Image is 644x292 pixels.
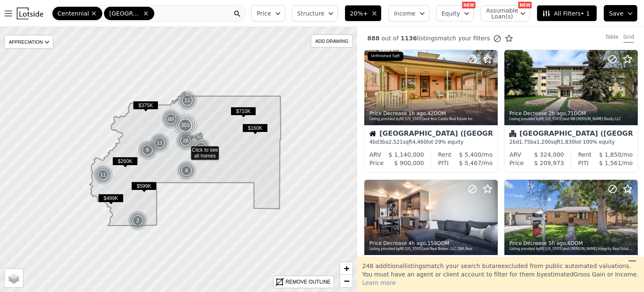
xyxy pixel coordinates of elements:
button: Save [604,5,637,21]
div: PITI [438,159,449,167]
span: Save [609,9,623,18]
span: 1136 [399,35,417,42]
div: REMOVE OUTLINE [286,278,330,286]
span: [GEOGRAPHIC_DATA]-[GEOGRAPHIC_DATA]-[GEOGRAPHIC_DATA] [109,9,141,18]
time: 2025-09-17 21:20 [408,240,426,246]
img: g1.png [176,131,196,151]
div: ARV [509,150,521,159]
div: 2 bd 1.75 ba sqft lot · 100% equity [509,139,633,145]
div: Listing provided by RE [US_STATE] and MB [PERSON_NAME] Realty LLC [509,117,634,122]
button: Price [251,5,285,21]
time: 2025-09-17 23:22 [548,110,566,116]
div: /mo [592,150,633,159]
time: 2025-09-18 00:29 [408,110,426,116]
div: 11 [177,90,197,110]
div: 303 [173,113,198,138]
div: Price [509,159,524,167]
span: $710K [231,107,256,116]
span: − [344,276,349,286]
div: /mo [589,159,633,167]
span: match your filters [438,34,490,42]
span: $ 1,850 [599,151,621,158]
span: $ 5,400 [459,151,481,158]
div: 4 bd 3 ba sqft lot · 29% equity [369,139,493,145]
time: 2025-09-17 20:34 [548,240,566,246]
span: $ 209,973 [534,160,564,166]
span: 4,460 [412,139,426,145]
span: Income [394,9,415,18]
div: NEW [462,2,475,8]
img: g1.png [93,165,114,185]
div: 11 [93,165,113,185]
div: Price Decrease , 42 DOM [369,110,493,117]
img: g2.png [160,108,182,130]
span: $ 900,000 [394,160,424,166]
span: $499K [98,194,124,203]
div: [GEOGRAPHIC_DATA] ([GEOGRAPHIC_DATA]) [369,130,493,139]
div: Table [605,34,618,43]
a: Layers [5,269,23,287]
span: $375K [133,101,158,110]
img: g5.png [173,113,198,138]
div: out of listings [357,34,513,43]
span: Centennial [57,9,89,18]
img: House [369,130,376,137]
div: /mo [449,159,493,167]
img: g1.png [191,137,211,158]
img: g1.png [177,160,197,181]
div: $499K [98,194,124,206]
span: Equity [441,9,460,18]
span: Price [257,9,271,18]
div: Price Decrease , 159 DOM [369,240,493,247]
div: NEW [518,2,532,8]
span: $ 324,000 [534,151,564,158]
span: $ 5,467 [459,160,481,166]
span: Structure [297,9,324,18]
button: Assumable Loan(s) [480,5,530,21]
img: g1.png [150,133,170,153]
div: $710K [231,107,256,119]
div: Listing provided by RE [US_STATE] and Your Castle Real Estate Inc [369,117,493,122]
div: ARV [369,150,381,159]
div: Unfinished Sqft [368,52,403,61]
button: All Filters• 1 [537,5,597,21]
div: 8 [138,140,158,160]
div: Price Decrease , 71 DOM [509,110,634,117]
div: APPRECIATION [4,35,53,49]
img: Condominium [509,130,516,137]
div: ADD DRAWING [311,35,353,47]
a: Zoom out [340,275,353,287]
div: $599K [131,182,157,194]
img: g1.png [138,140,158,160]
div: 248 additional listing s match your search but are excluded from public automated valuations. You... [357,257,644,292]
div: 89 [160,108,182,130]
a: Zoom in [340,262,353,275]
span: 1,830 [561,139,575,145]
div: 2 [128,210,148,231]
img: g1.png [177,90,198,110]
div: $160K [242,124,268,136]
div: 28 [176,131,196,151]
div: [GEOGRAPHIC_DATA] ([GEOGRAPHIC_DATA]) [509,130,633,139]
span: Assumable Loan(s) [486,8,513,19]
div: Grid [623,34,634,43]
div: Rent [578,150,592,159]
div: Price [369,159,384,167]
span: 888 [367,35,379,42]
img: g1.png [128,210,148,231]
span: $ 1,561 [599,160,621,166]
div: 4 [177,160,197,181]
a: Price Decrease 1h ago,42DOMListing provided byRE [US_STATE]and Your Castle Real Estate IncUnfinis... [364,50,497,173]
span: $260K [112,157,138,166]
button: Income [388,5,429,21]
button: 20%+ [345,5,382,21]
div: 27 [191,137,211,158]
div: Listing provided by RE [US_STATE] and [PERSON_NAME] Integrity Real Estate LLC [509,247,634,252]
span: 1,200 [537,139,551,145]
span: All Filters • 1 [542,9,589,18]
button: Structure [292,5,338,21]
div: $260K [112,157,138,169]
span: 2,521 [389,139,403,145]
img: Lotside [17,8,43,19]
button: Equity [436,5,474,21]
